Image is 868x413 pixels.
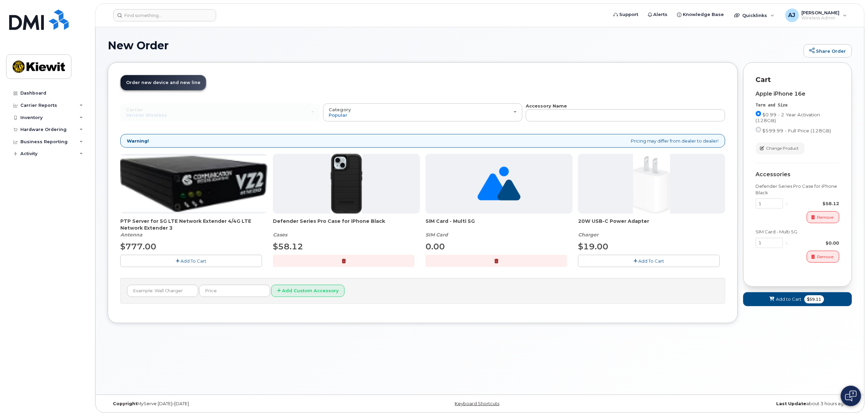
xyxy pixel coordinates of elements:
em: Antenna [120,232,142,238]
div: Apple iPhone 16e [756,91,839,97]
span: Defender Series Pro Case for iPhone Black [273,218,420,231]
button: Remove [807,211,839,223]
span: $777.00 [120,242,156,251]
h1: New Order [108,39,800,51]
input: $599.99 - Full Price (128GB) [756,127,761,132]
span: SIM Card - Multi 5G [426,218,573,231]
img: apple20w.jpg [633,154,670,214]
span: Order new device and new line [126,80,201,85]
button: Add Custom Accessory [271,285,345,297]
button: Category Popular [323,103,523,121]
img: no_image_found-2caef05468ed5679b831cfe6fc140e25e0c280774317ffc20a367ab7fd17291e.png [478,154,521,214]
a: Share Order [804,44,852,58]
div: PTP Server for 5G LTE Network Extender 4/4G LTE Network Extender 3 [120,218,267,238]
span: 0.00 [426,242,445,251]
span: 20W USB-C Power Adapter [578,218,725,231]
span: Category [329,107,351,112]
div: $58.12 [791,200,839,207]
button: Add To Cart [578,255,720,267]
a: Keyboard Shortcuts [455,401,500,406]
div: x [783,240,791,246]
div: $0.00 [791,240,839,246]
button: Add to Cart $59.11 [743,292,852,306]
img: Casa_Sysem.png [120,156,267,212]
span: $58.12 [273,242,303,251]
button: Add To Cart [120,255,262,267]
span: Remove [817,254,834,260]
em: SIM Card [426,232,448,238]
img: defenderiphone14.png [331,154,363,214]
div: Defender Series Pro Case for iPhone Black [273,218,420,238]
button: Remove [807,251,839,263]
span: Popular [329,112,348,118]
div: about 3 hours ago [604,401,852,407]
div: SIM Card - Multi 5G [756,229,839,235]
span: Add To Cart [639,258,664,264]
span: $0.99 - 2 Year Activation (128GB) [756,112,820,123]
em: Cases [273,232,287,238]
strong: Accessory Name [526,103,567,109]
div: Accessories [756,171,839,178]
div: Pricing may differ from dealer to dealer! [120,134,725,148]
span: Change Product [766,145,799,151]
span: $59.11 [804,295,824,303]
strong: Copyright [113,401,137,406]
input: $0.99 - 2 Year Activation (128GB) [756,111,761,116]
div: SIM Card - Multi 5G [426,218,573,238]
button: Change Product [756,143,805,154]
span: $599.99 - Full Price (128GB) [763,128,831,133]
div: x [783,200,791,207]
span: Add to Cart [776,296,802,302]
em: Charger [578,232,598,238]
strong: Last Update [777,401,806,406]
div: Defender Series Pro Case for iPhone Black [756,183,839,196]
img: Open chat [845,391,857,401]
div: MyServe [DATE]–[DATE] [108,401,356,407]
div: 20W USB-C Power Adapter [578,218,725,238]
span: PTP Server for 5G LTE Network Extender 4/4G LTE Network Extender 3 [120,218,267,231]
p: Cart [756,75,839,85]
div: Term and Size [756,102,839,108]
strong: Warning! [127,138,149,144]
input: Example: Wall Charger [127,285,198,297]
span: $19.00 [578,242,608,251]
input: Price [199,285,270,297]
span: Remove [817,214,834,220]
span: Add To Cart [181,258,207,264]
